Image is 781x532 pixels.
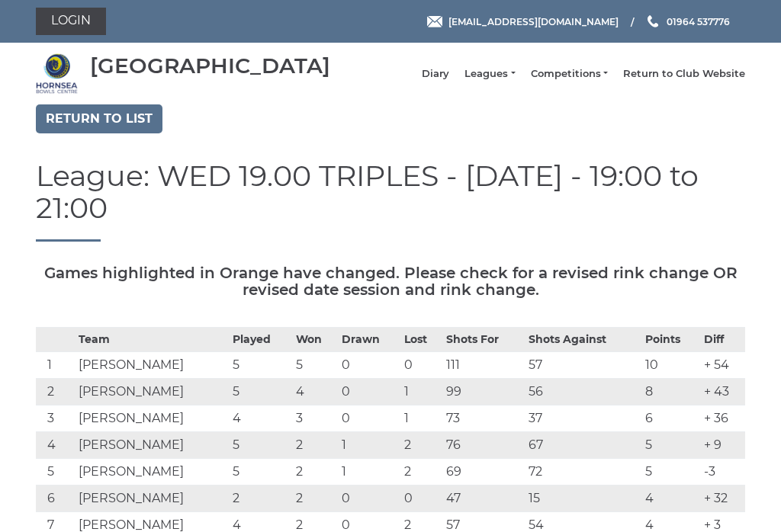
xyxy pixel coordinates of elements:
img: Phone us [648,15,658,27]
td: 2 [400,458,442,485]
td: 6 [641,405,700,431]
div: [GEOGRAPHIC_DATA] [90,54,330,78]
td: 1 [400,405,442,431]
td: [PERSON_NAME] [75,485,230,511]
td: 0 [338,378,400,405]
h5: Games highlighted in Orange have changed. Please check for a revised rink change OR revised date ... [36,264,745,298]
td: 2 [292,485,338,511]
td: 0 [338,351,400,378]
td: 5 [292,351,338,378]
td: 111 [442,351,525,378]
a: Diary [422,67,449,81]
a: Email [EMAIL_ADDRESS][DOMAIN_NAME] [427,14,619,29]
a: Login [36,8,106,35]
th: Diff [700,327,745,351]
td: 15 [525,485,641,511]
td: [PERSON_NAME] [75,458,230,485]
img: Hornsea Bowls Centre [36,53,78,95]
td: 5 [229,351,291,378]
td: 2 [36,378,75,405]
td: 73 [442,405,525,431]
td: 5 [641,431,700,458]
td: 1 [338,458,400,485]
td: 99 [442,378,525,405]
td: 2 [400,431,442,458]
td: [PERSON_NAME] [75,405,230,431]
th: Points [641,327,700,351]
td: 2 [292,431,338,458]
td: 1 [400,378,442,405]
td: 4 [641,485,700,511]
span: [EMAIL_ADDRESS][DOMAIN_NAME] [448,15,619,27]
a: Phone us 01964 537776 [645,14,730,29]
td: 4 [292,378,338,405]
td: 0 [338,485,400,511]
td: 8 [641,378,700,405]
th: Shots For [442,327,525,351]
a: Competitions [531,67,608,81]
td: 5 [641,458,700,485]
td: 6 [36,485,75,511]
td: 5 [36,458,75,485]
a: Leagues [464,67,515,81]
th: Drawn [338,327,400,351]
td: 47 [442,485,525,511]
th: Won [292,327,338,351]
td: 5 [229,378,291,405]
td: 0 [338,405,400,431]
td: 76 [442,431,525,458]
td: 67 [525,431,641,458]
td: 69 [442,458,525,485]
td: 1 [36,351,75,378]
th: Lost [400,327,442,351]
td: + 9 [700,431,745,458]
th: Played [229,327,291,351]
td: 2 [292,458,338,485]
td: 0 [400,351,442,378]
a: Return to Club Website [623,67,745,81]
td: + 54 [700,351,745,378]
td: 0 [400,485,442,511]
td: 3 [292,405,338,431]
td: 5 [229,458,291,485]
td: 37 [525,405,641,431]
td: 4 [229,405,291,431]
th: Shots Against [525,327,641,351]
td: 4 [36,431,75,458]
td: 56 [525,378,641,405]
h1: League: WED 19.00 TRIPLES - [DATE] - 19:00 to 21:00 [36,160,745,242]
th: Team [75,327,230,351]
td: + 32 [700,485,745,511]
td: + 43 [700,378,745,405]
td: [PERSON_NAME] [75,378,230,405]
td: 5 [229,431,291,458]
td: -3 [700,458,745,485]
td: 10 [641,351,700,378]
a: Return to list [36,104,162,133]
img: Email [427,16,442,27]
td: 72 [525,458,641,485]
td: 3 [36,405,75,431]
td: 57 [525,351,641,378]
td: 1 [338,431,400,458]
td: 2 [229,485,291,511]
td: [PERSON_NAME] [75,431,230,458]
td: + 36 [700,405,745,431]
td: [PERSON_NAME] [75,351,230,378]
span: 01964 537776 [667,15,730,27]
